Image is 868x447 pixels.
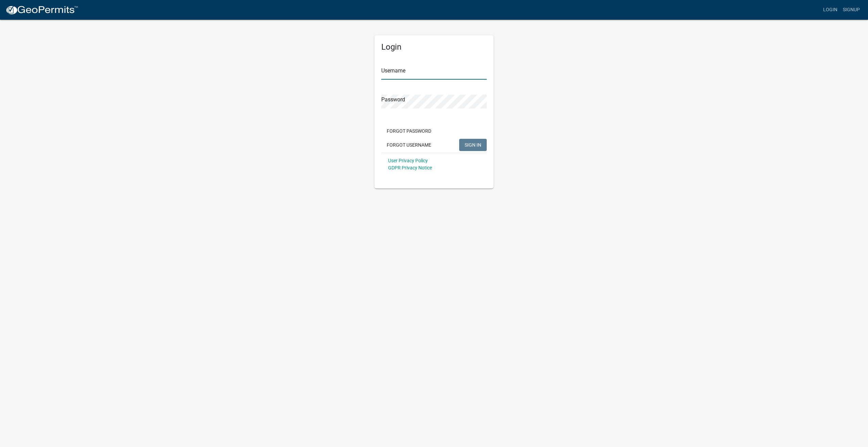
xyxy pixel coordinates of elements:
[820,3,840,16] a: Login
[465,142,481,147] span: SIGN IN
[459,139,487,151] button: SIGN IN
[840,3,863,16] a: Signup
[381,42,487,52] h5: Login
[388,158,428,163] a: User Privacy Policy
[388,165,432,170] a: GDPR Privacy Notice
[381,125,437,137] button: Forgot Password
[381,139,437,151] button: Forgot Username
